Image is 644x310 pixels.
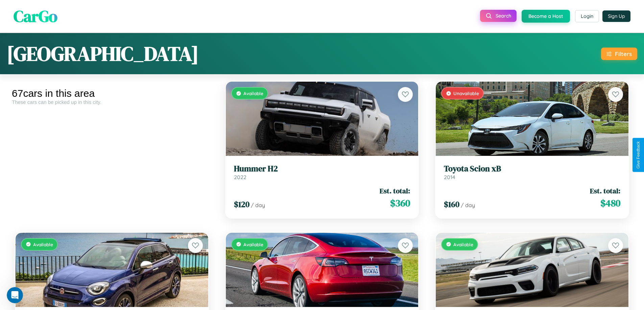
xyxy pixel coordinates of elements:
button: Sign Up [602,10,630,22]
span: Available [243,90,263,96]
button: Login [575,10,599,22]
iframe: Intercom live chat [7,287,23,303]
h3: Toyota Scion xB [444,164,620,174]
span: $ 480 [600,196,620,210]
button: Filters [601,48,637,60]
a: Hummer H22022 [234,164,410,180]
span: Available [33,242,53,247]
span: CarGo [14,5,57,27]
span: 2014 [444,174,455,180]
span: Available [453,242,473,247]
h3: Hummer H2 [234,164,410,174]
span: / day [251,202,265,208]
h1: [GEOGRAPHIC_DATA] [7,40,199,67]
span: Est. total: [590,186,620,196]
span: Search [496,13,511,19]
button: Become a Host [522,10,570,23]
div: 67 cars in this area [12,88,212,99]
button: Search [480,10,517,22]
span: $ 360 [390,196,410,210]
a: Toyota Scion xB2014 [444,164,620,180]
span: Available [243,242,263,247]
span: Unavailable [453,90,479,96]
span: / day [461,202,475,208]
span: Est. total: [380,186,410,196]
div: These cars can be picked up in this city. [12,99,212,105]
div: Filters [615,50,632,57]
span: 2022 [234,174,246,180]
span: $ 160 [444,199,459,210]
div: Give Feedback [636,141,641,169]
span: $ 120 [234,199,249,210]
